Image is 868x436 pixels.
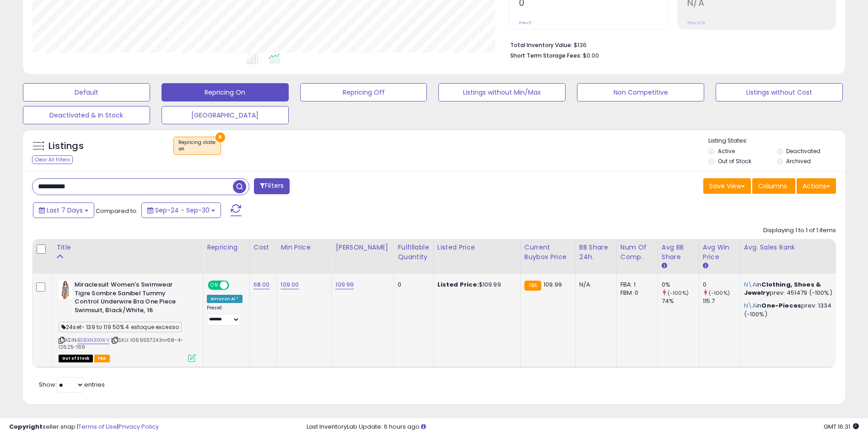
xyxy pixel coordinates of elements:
[155,206,210,215] span: Sep-24 - Sep-30
[577,83,704,101] button: Non Competitive
[744,301,756,310] span: N\A
[744,280,821,297] span: Clothing, Shoes & Jewelry
[763,226,836,235] div: Displaying 1 to 1 of 1 items
[510,52,582,59] b: Short Term Storage Fees:
[75,281,186,317] b: Miraclesuit Women's Swimwear Tigre Sombre Sanibel Tummy Control Underwire Bra One Piece Swimsuit,...
[524,281,541,291] small: FBA
[254,178,290,194] button: Filters
[620,243,654,262] div: Num of Comp.
[662,243,695,262] div: Avg BB Share
[119,422,159,431] a: Privacy Policy
[209,282,220,289] span: ON
[59,355,93,362] span: All listings that are currently out of stock and unavailable for purchase on Amazon
[687,20,705,26] small: Prev: N/A
[662,297,699,305] div: 74%
[544,280,562,289] span: 109.99
[207,295,243,303] div: Amazon AI *
[47,206,83,215] span: Last 7 Days
[94,355,110,362] span: FBA
[178,139,216,153] span: Repricing state :
[758,181,787,191] span: Columns
[253,280,270,289] a: 68.00
[141,202,221,218] button: Sep-24 - Sep-30
[335,280,354,289] a: 109.99
[786,147,820,155] label: Deactivated
[96,207,138,215] span: Compared to:
[438,83,566,101] button: Listings without Min/Max
[761,301,801,310] span: One-Pieces
[207,243,246,252] div: Repricing
[824,422,859,431] span: 2025-10-8 16:31 GMT
[59,281,196,361] div: ASIN:
[662,281,699,289] div: 0%
[207,305,243,325] div: Preset:
[398,281,426,289] div: 0
[33,202,94,218] button: Last 7 Days
[718,147,735,155] label: Active
[744,243,837,252] div: Avg. Sales Rank
[620,281,651,289] div: FBA: 1
[579,281,609,289] div: N/A
[797,178,836,194] button: Actions
[9,423,159,431] div: seller snap | |
[49,140,84,153] h5: Listings
[335,243,390,252] div: [PERSON_NAME]
[77,336,109,344] a: B0BXN31XWV
[668,289,689,297] small: (-100%)
[280,243,328,252] div: Min Price
[307,423,859,431] div: Last InventoryLab Update: 6 hours ago.
[716,83,843,101] button: Listings without Cost
[744,280,756,289] span: N\A
[398,243,429,262] div: Fulfillable Quantity
[228,282,243,289] span: OFF
[162,106,289,124] button: [GEOGRAPHIC_DATA]
[752,178,795,194] button: Columns
[59,322,182,332] span: 24set- 139 to 119 50% 4 estoque excesso
[510,41,572,49] b: Total Inventory Value:
[579,243,613,262] div: BB Share 24h.
[703,262,708,270] small: Avg Win Price.
[786,157,811,165] label: Archived
[744,281,834,297] p: in prev: 451479 (-100%)
[216,133,225,142] button: ×
[23,83,150,101] button: Default
[703,281,740,289] div: 0
[709,289,730,297] small: (-100%)
[744,302,834,318] p: in prev: 1334 (-100%)
[9,422,43,431] strong: Copyright
[253,243,273,252] div: Cost
[662,262,667,270] small: Avg BB Share.
[78,422,117,431] a: Terms of Use
[32,155,73,164] div: Clear All Filters
[524,243,571,262] div: Current Buybox Price
[39,380,105,389] span: Show: entries
[178,146,216,152] div: on
[620,289,651,297] div: FBM: 0
[703,178,751,194] button: Save View
[437,243,517,252] div: Listed Price
[437,280,479,289] b: Listed Price:
[583,51,599,60] span: $0.00
[519,20,532,26] small: Prev: 0
[59,281,72,299] img: 41as1eN+v7L._SL40_.jpg
[300,83,427,101] button: Repricing Off
[280,280,299,289] a: 109.00
[59,336,183,350] span: | SKU: 1069557243nr68-4-12625-169
[162,83,289,101] button: Repricing On
[718,157,751,165] label: Out of Stock
[56,243,199,252] div: Title
[708,137,845,145] p: Listing States:
[510,39,829,50] li: $136
[23,106,150,124] button: Deactivated & In Stock
[703,243,736,262] div: Avg Win Price
[703,297,740,305] div: 115.7
[437,281,513,289] div: $109.99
